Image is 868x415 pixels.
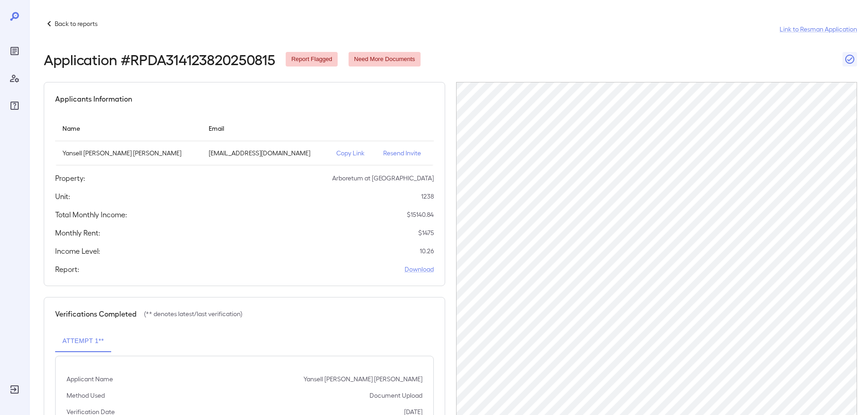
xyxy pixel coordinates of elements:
[67,374,113,384] p: Applicant Name
[842,52,857,67] button: Close Report
[7,98,22,113] div: FAQ
[303,374,422,384] p: Yansell [PERSON_NAME] [PERSON_NAME]
[55,93,132,104] h5: Applicants Information
[55,191,70,202] h5: Unit:
[7,44,22,58] div: Reports
[201,115,329,141] th: Email
[55,227,100,238] h5: Monthly Rent:
[209,149,322,158] p: [EMAIL_ADDRESS][DOMAIN_NAME]
[383,149,426,158] p: Resend Invite
[62,149,194,158] p: Yansell [PERSON_NAME] [PERSON_NAME]
[370,391,422,400] p: Document Upload
[332,174,434,183] p: Arboretum at [GEOGRAPHIC_DATA]
[286,55,338,64] span: Report Flagged
[780,25,857,34] a: Link to Resman Application
[55,115,201,141] th: Name
[407,210,434,219] p: $ 15140.84
[349,55,421,64] span: Need More Documents
[55,246,100,256] h5: Income Level:
[7,382,22,397] div: Log Out
[55,264,79,275] h5: Report:
[55,19,98,28] p: Back to reports
[336,149,369,158] p: Copy Link
[55,330,111,352] button: Attempt 1**
[418,228,434,237] p: $ 1475
[55,209,127,220] h5: Total Monthly Income:
[144,309,242,318] p: (** denotes latest/last verification)
[55,308,137,319] h5: Verifications Completed
[405,265,434,274] a: Download
[67,391,105,400] p: Method Used
[55,173,85,184] h5: Property:
[44,51,275,67] h2: Application # RPDA314123820250815
[420,246,434,256] p: 10.26
[421,192,434,201] p: 1238
[7,71,22,86] div: Manage Users
[55,115,434,165] table: simple table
